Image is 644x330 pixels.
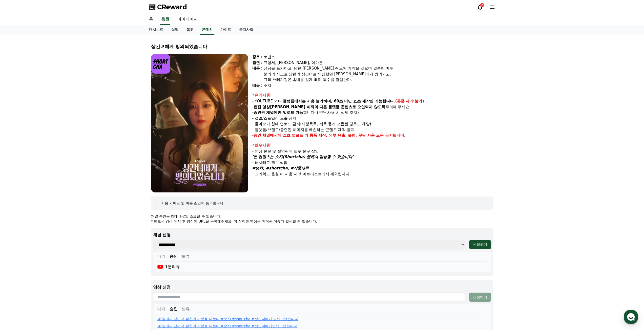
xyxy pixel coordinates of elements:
button: 신청하기 [469,240,491,249]
p: - YOUTUBE 외 [252,98,493,104]
button: 신청하기 [469,293,491,302]
p: * 반드시 영상 게시 후 영상의 URL을 등록해주세요. 미 신청한 영상은 저작권 이슈가 발생할 수 있습니다. [151,219,493,224]
p: - 합니다. (무단 사용 시 삭제 조치) [252,110,493,116]
a: 실적 [167,25,182,35]
p: 영상 신청 [153,284,491,290]
div: 성공을 포기하고, 남편 [PERSON_NAME]과 노예 계약을 맺으며 결혼한 미수. [264,65,493,71]
div: 신청하기 [473,295,487,300]
img: logo [151,54,171,74]
span: 홈 [16,168,19,172]
p: 채널 승인은 최대 1-2일 소요될 수 있습니다. [151,214,493,219]
em: '본 컨텐츠는 숏챠(Shortcha) 앱에서 감상할 수 있습니다' [252,155,354,159]
div: 배급 : [252,83,263,89]
button: 대기 [157,253,165,259]
button: 승인 [170,306,178,312]
p: - 결말/스포일러 노출 금지 [252,116,493,121]
a: 음원 [160,14,170,25]
p: - 크리워드 음원 미 사용 시 화이트리스트에서 제외됩니다. [252,171,493,177]
div: 불의의 사고로 남편의 상간녀로 의심했던 [PERSON_NAME]에게 빙의되고, [264,71,493,77]
div: 로맨스 [264,54,493,60]
strong: 승인된 채널에만 업로드 가능 [254,110,303,115]
a: 콘텐츠 [200,25,214,35]
p: 채널 신청 [153,232,491,238]
div: 상간녀에게 빙의되었습니다 [151,43,493,50]
a: 마이페이지 [173,14,202,25]
p: - 해시태그 필수 삽입 [252,160,493,166]
span: 대화 [46,168,52,172]
a: 2 [477,4,483,10]
a: 대시보드 [145,25,167,35]
div: *필수사항 [252,142,493,148]
a: 공지사항 [235,25,257,35]
div: 신청하기 [473,242,487,247]
strong: 타 플랫폼에서는 사용 불가하며, 60초 미만 쇼츠 제작만 가능합니다. [278,99,395,103]
button: 보류 [182,306,190,312]
a: 홈 [2,160,33,173]
p: - 몰아보기 형태 업로드 금지(재생목록, 제목 등에 포함된 경우도 해당) [252,121,493,127]
div: 숏챠 [264,83,493,89]
div: 장르 : [252,54,263,60]
strong: 롱폼 제작, 외부 유출, 불펌, 무단 사용 모두 금지됩니다. [309,133,406,138]
a: 홈 [145,14,157,25]
strong: 승인 채널에서의 쇼츠 업로드 외 [254,133,308,138]
div: 내용 : [252,65,263,83]
span: CReward [157,3,187,11]
div: 2 [480,3,484,7]
div: 사용 가이드 및 이용 조건에 동의합니다. [161,201,225,206]
button: 대기 [157,306,165,312]
a: 설정 [65,160,97,173]
p: - 주의해 주세요. [252,104,493,110]
strong: 다른 플랫폼 콘텐츠로 오인되지 않도록 [319,105,385,109]
a: 내 옆에서 남편과 절친이 사랑을 나눈다 #숏챠 #shortcha #상간녀에게빙의되었습니다 [157,323,297,328]
strong: (롱폼 제작 불가) [395,99,424,103]
div: 1분리뷰 [157,264,180,270]
button: 승인 [170,253,178,259]
p: - [252,133,493,138]
a: 대화 [33,160,65,173]
div: 그의 쓰레기같은 속내를 알게 되며 복수를 결심한다. [264,77,493,83]
div: 표영서, [PERSON_NAME], 이가은 [264,60,493,66]
a: CReward [149,3,187,11]
span: 설정 [78,168,84,172]
img: video [151,54,248,192]
a: 내 옆에서 남편과 절친이 사랑을 나눈다 #숏챠 #shortcha #상간녀에게 빙의되었습니다 [157,316,298,321]
button: 보류 [182,253,190,259]
em: #숏챠, #shortcha, #작품제목 [252,166,309,170]
p: - 영상 본문 및 설명란에 필수 문구 삽입 [252,148,493,154]
div: *유의사항 [252,92,493,98]
p: - 플랫폼/브랜드/출연진 이미지를 훼손하는 콘텐츠 제작 금지 [252,127,493,133]
a: 가이드 [216,25,235,35]
strong: 편집 영상[PERSON_NAME] 이외의 [254,105,318,109]
div: 출연 : [252,60,263,66]
a: 음원 [182,25,198,35]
